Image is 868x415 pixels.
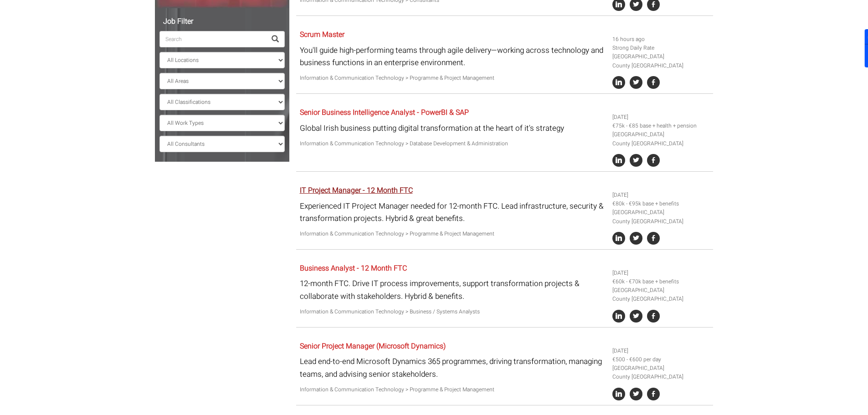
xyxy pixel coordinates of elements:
li: [GEOGRAPHIC_DATA] County [GEOGRAPHIC_DATA] [612,364,710,381]
li: 16 hours ago [612,35,710,44]
a: IT Project Manager - 12 Month FTC [300,185,413,196]
p: You'll guide high-performing teams through agile delivery—working across technology and business ... [300,44,606,69]
a: Business Analyst - 12 Month FTC [300,263,407,274]
a: Scrum Master [300,29,344,40]
p: Information & Communication Technology > Programme & Project Management [300,230,606,238]
p: 12-month FTC. Drive IT process improvements, support transformation projects & collaborate with s... [300,277,606,302]
li: [GEOGRAPHIC_DATA] County [GEOGRAPHIC_DATA] [612,52,710,70]
li: [DATE] [612,191,710,200]
input: Search [159,31,266,47]
p: Information & Communication Technology > Programme & Project Management [300,385,606,394]
li: [GEOGRAPHIC_DATA] County [GEOGRAPHIC_DATA] [612,286,710,303]
p: Experienced IT Project Manager needed for 12-month FTC. Lead infrastructure, security & transform... [300,200,606,225]
li: €80k - €95k base + benefits [612,200,710,208]
li: Strong Daily Rate [612,44,710,52]
p: Lead end-to-end Microsoft Dynamics 365 programmes, driving transformation, managing teams, and ad... [300,355,606,380]
li: [GEOGRAPHIC_DATA] County [GEOGRAPHIC_DATA] [612,130,710,148]
a: Senior Business Intelligence Analyst - PowerBI & SAP [300,107,469,118]
h5: Job Filter [159,18,285,26]
p: Information & Communication Technology > Business / Systems Analysts [300,307,606,316]
p: Information & Communication Technology > Database Development & Administration [300,139,606,148]
li: €500 - €600 per day [612,355,710,364]
p: Information & Communication Technology > Programme & Project Management [300,74,606,82]
a: Senior Project Manager (Microsoft Dynamics) [300,341,446,352]
li: [DATE] [612,269,710,277]
p: Global Irish business putting digital transformation at the heart of it's strategy [300,122,606,134]
li: €60k - €70k base + benefits [612,277,710,286]
li: [GEOGRAPHIC_DATA] County [GEOGRAPHIC_DATA] [612,208,710,225]
li: €75k - €85 base + health + pension [612,122,710,130]
li: [DATE] [612,347,710,355]
li: [DATE] [612,113,710,122]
